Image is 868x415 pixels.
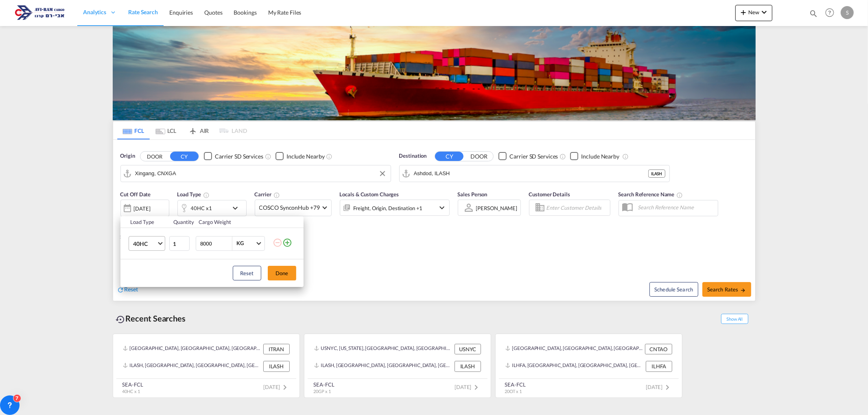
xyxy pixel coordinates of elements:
input: Enter Weight [199,237,232,250]
input: Qty [169,236,190,251]
md-icon: icon-plus-circle-outline [282,238,292,248]
md-icon: icon-minus-circle-outline [273,238,282,248]
button: Reset [233,266,261,280]
th: Quantity [168,216,194,228]
div: Cargo Weight [199,218,268,226]
div: KG [236,240,244,246]
span: 40HC [133,240,157,248]
button: Done [268,266,296,280]
th: Load Type [120,216,169,228]
md-select: Choose: 40HC [129,236,165,251]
